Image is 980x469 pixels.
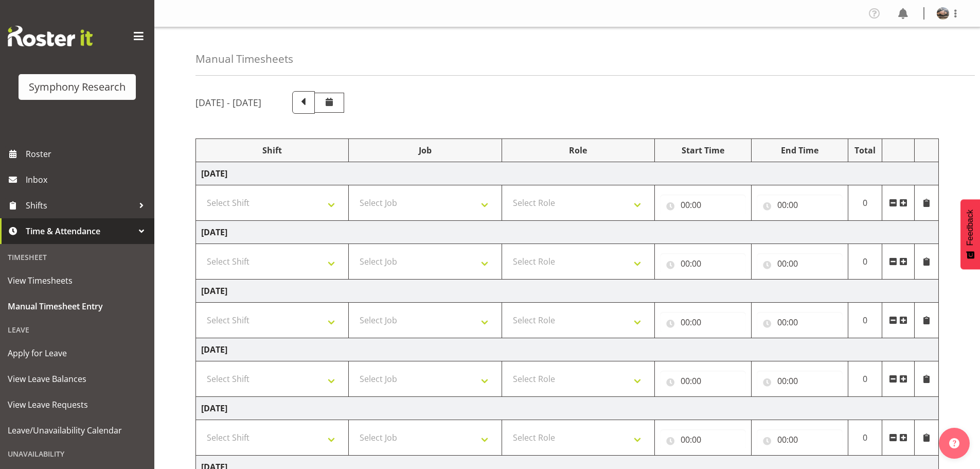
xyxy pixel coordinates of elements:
[848,244,882,280] td: 0
[354,144,496,157] div: Job
[949,438,959,448] img: help-xxl-2.png
[757,195,843,215] input: Click to select...
[757,429,843,450] input: Click to select...
[8,371,147,387] span: View Leave Balances
[3,268,152,293] a: View Timesheets
[848,361,882,397] td: 0
[3,443,152,464] div: Unavailability
[3,392,152,418] a: View Leave Requests
[3,293,152,319] a: Manual Timesheet Entry
[8,26,93,46] img: Rosterit website logo
[507,144,649,157] div: Role
[3,366,152,392] a: View Leave Balances
[966,210,975,246] span: Feedback
[8,299,147,314] span: Manual Timesheet Entry
[26,198,134,213] span: Shifts
[196,162,939,185] td: [DATE]
[660,144,746,157] div: Start Time
[848,420,882,456] td: 0
[8,397,147,412] span: View Leave Requests
[937,7,949,20] img: lindsay-holland6d975a4b06d72750adc3751bbfb7dc9f.png
[3,247,152,268] div: Timesheet
[195,53,293,65] h4: Manual Timesheets
[660,195,746,215] input: Click to select...
[660,429,746,450] input: Click to select...
[660,253,746,274] input: Click to select...
[757,371,843,391] input: Click to select...
[757,253,843,274] input: Click to select...
[8,345,147,361] span: Apply for Leave
[201,144,343,157] div: Shift
[757,312,843,333] input: Click to select...
[848,303,882,338] td: 0
[29,79,126,95] div: Symphony Research
[26,172,149,187] span: Inbox
[660,371,746,391] input: Click to select...
[196,280,939,303] td: [DATE]
[853,144,877,157] div: Total
[757,144,843,157] div: End Time
[8,273,147,288] span: View Timesheets
[660,312,746,333] input: Click to select...
[848,185,882,221] td: 0
[8,423,147,438] span: Leave/Unavailability Calendar
[960,199,980,269] button: Feedback - Show survey
[26,146,149,162] span: Roster
[3,319,152,340] div: Leave
[3,418,152,443] a: Leave/Unavailability Calendar
[196,397,939,420] td: [DATE]
[3,340,152,366] a: Apply for Leave
[26,223,134,239] span: Time & Attendance
[196,221,939,244] td: [DATE]
[195,97,261,108] h5: [DATE] - [DATE]
[196,338,939,361] td: [DATE]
